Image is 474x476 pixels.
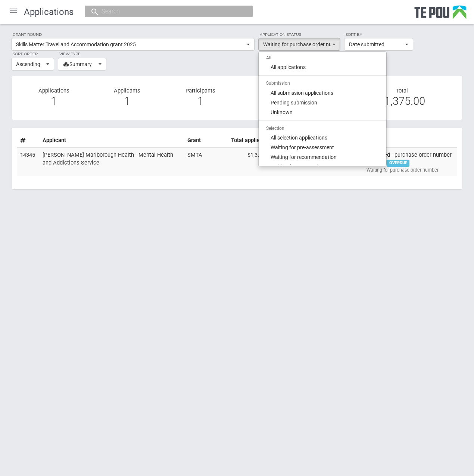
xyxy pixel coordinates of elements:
[237,87,347,109] div: Avg cost per participant
[243,98,342,104] div: $1,375.00
[271,153,337,161] span: Waiting for recommendation
[58,58,106,71] button: Summary
[347,87,457,105] div: Total
[184,134,207,148] th: Grant
[96,98,158,104] div: 1
[266,126,284,131] span: Selection
[344,38,413,51] button: Date submitted
[367,167,454,173] div: Waiting for purchase order number
[271,89,333,97] span: All submission applications
[63,60,97,68] span: Summary
[164,87,237,109] div: Participants
[271,109,293,116] span: Unknown
[349,41,403,48] span: Date submitted
[16,41,245,48] span: Skills Matter Travel and Accommodation grant 2025
[11,38,255,51] button: Skills Matter Travel and Accommodation grant 2025
[169,98,231,104] div: 1
[387,160,409,166] span: OVERDUE
[364,148,457,176] td: Accepted - purchase order number required
[58,51,106,57] label: View type
[11,51,54,57] label: Sort order
[266,81,290,86] span: Submission
[11,31,255,38] label: Grant round
[344,31,413,38] label: Sort by
[271,63,306,71] span: All applications
[271,134,327,141] span: All selection applications
[40,148,184,176] td: [PERSON_NAME] Marlborough Health - Mental Health and Addictions Service
[258,38,340,51] button: Waiting for purchase order number
[263,41,331,48] span: Waiting for purchase order number
[17,148,40,176] td: 14345
[23,98,85,104] div: 1
[352,98,451,104] div: $1,375.00
[184,148,207,176] td: SMTA
[271,163,318,170] span: Waiting for approval
[99,7,231,15] input: Search
[266,55,271,60] span: All
[258,31,340,38] label: Application status
[271,99,317,106] span: Pending submission
[364,134,457,148] th: Status
[207,134,274,148] th: Total applied for
[207,148,274,176] td: $1,375.00
[16,60,44,68] span: Ascending
[40,134,184,148] th: Applicant
[11,58,54,71] button: Ascending
[90,87,163,109] div: Applicants
[271,144,334,151] span: Waiting for pre-assessment
[17,87,90,109] div: Applications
